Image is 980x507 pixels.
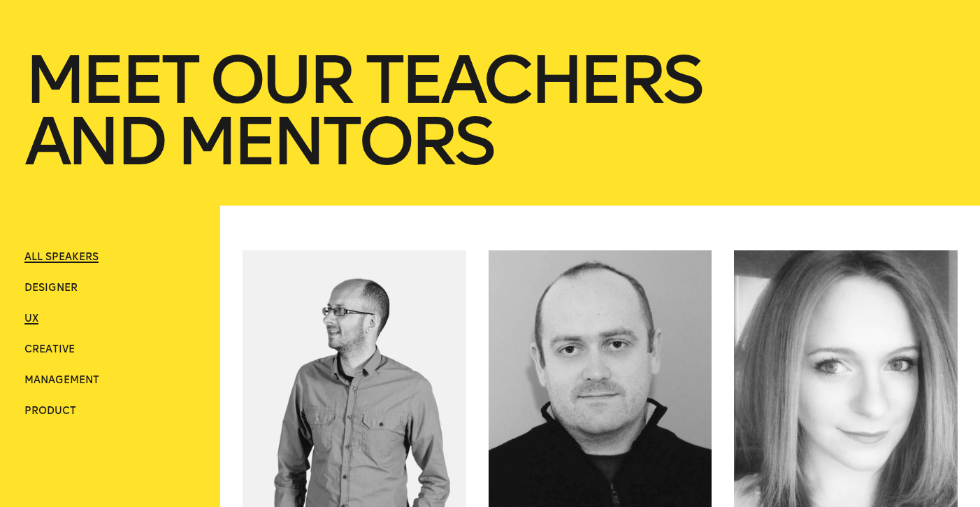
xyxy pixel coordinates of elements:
[24,374,99,386] span: Management
[24,49,956,172] h1: Meet Our teachers and mentors
[24,405,76,417] span: Product
[24,343,75,355] span: Creative
[24,282,78,294] span: Designer
[24,251,99,263] span: ALL SPEAKERS
[24,313,38,324] span: UX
